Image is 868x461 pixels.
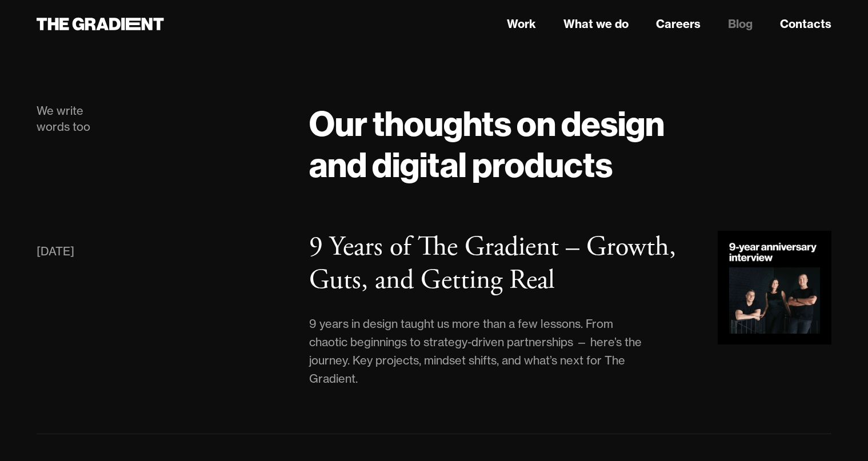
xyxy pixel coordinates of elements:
div: We write words too [37,103,286,135]
a: Blog [728,15,753,33]
a: [DATE]9 Years of The Gradient – Growth, Guts, and Getting Real9 years in design taught us more th... [37,231,831,388]
a: Contacts [780,15,831,33]
h3: 9 Years of The Gradient – Growth, Guts, and Getting Real [309,230,676,298]
a: What we do [563,15,629,33]
a: Careers [656,15,701,33]
h1: Our thoughts on design and digital products [309,103,831,185]
a: Work [507,15,536,33]
div: [DATE] [37,242,74,260]
div: 9 years in design taught us more than a few lessons. From chaotic beginnings to strategy-driven p... [309,315,650,388]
